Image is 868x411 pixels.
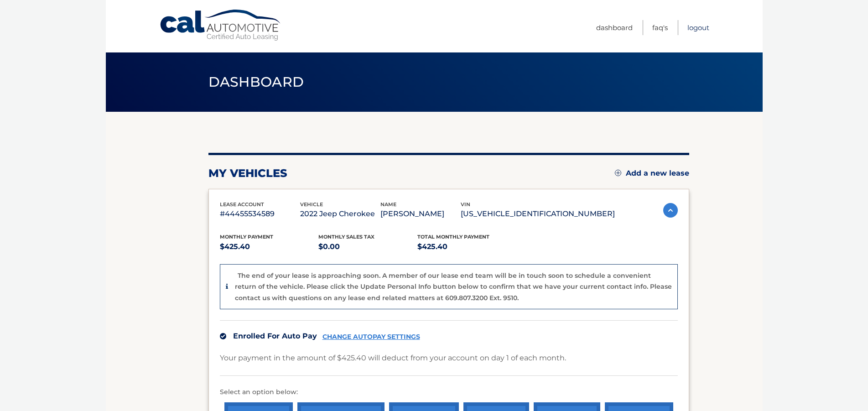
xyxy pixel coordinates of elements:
span: vehicle [300,201,323,208]
span: name [380,201,396,208]
a: FAQ's [652,20,668,35]
img: accordion-active.svg [663,203,678,218]
a: Cal Automotive [159,9,282,42]
span: vin [461,201,470,208]
a: Add a new lease [615,169,689,178]
img: check.svg [220,333,226,339]
p: $425.40 [220,240,319,253]
p: Select an option below: [220,387,678,398]
p: $0.00 [318,240,417,253]
span: Monthly sales Tax [318,234,374,240]
span: Dashboard [208,73,304,90]
span: Total Monthly Payment [417,234,489,240]
span: lease account [220,201,264,208]
a: Dashboard [596,20,633,35]
a: CHANGE AUTOPAY SETTINGS [322,333,420,341]
h2: my vehicles [208,166,287,180]
p: [US_VEHICLE_IDENTIFICATION_NUMBER] [461,208,615,220]
p: 2022 Jeep Cherokee [300,208,380,220]
span: Monthly Payment [220,234,273,240]
p: [PERSON_NAME] [380,208,461,220]
span: Enrolled For Auto Pay [233,332,317,340]
p: Your payment in the amount of $425.40 will deduct from your account on day 1 of each month. [220,352,566,364]
img: add.svg [615,170,621,176]
a: Logout [687,20,709,35]
p: $425.40 [417,240,516,253]
p: #44455534589 [220,208,300,220]
p: The end of your lease is approaching soon. A member of our lease end team will be in touch soon t... [235,271,672,302]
